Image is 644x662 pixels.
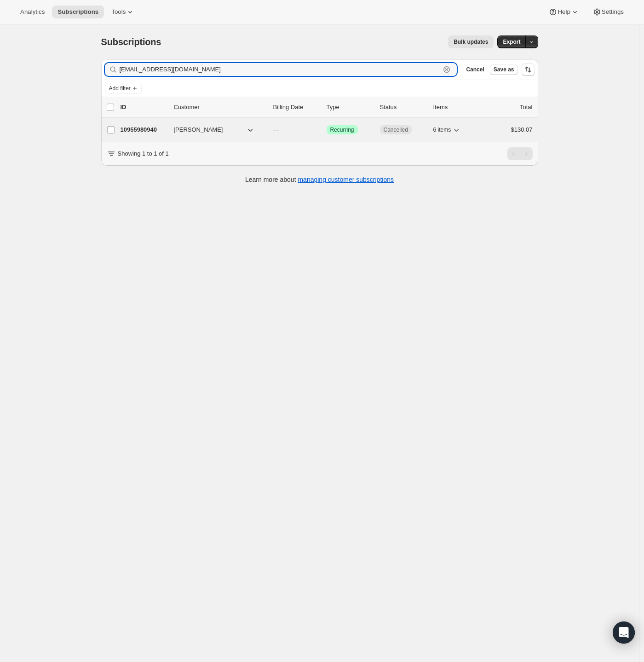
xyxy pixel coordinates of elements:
[105,83,142,94] button: Add filter
[174,125,223,134] span: [PERSON_NAME]
[380,103,426,112] p: Status
[327,103,373,112] div: Type
[442,65,451,74] button: Clear
[490,64,518,75] button: Save as
[433,126,451,134] span: 6 items
[462,64,488,75] button: Cancel
[15,6,50,18] button: Analytics
[121,103,533,112] div: IDCustomerBilling DateTypeStatusItemsTotal
[454,38,488,46] span: Bulk updates
[168,122,260,137] button: [PERSON_NAME]
[507,147,533,160] nav: Pagination
[433,123,461,136] button: 6 items
[52,6,104,18] button: Subscriptions
[273,103,319,112] p: Billing Date
[106,6,140,18] button: Tools
[543,6,585,18] button: Help
[384,126,408,134] span: Cancelled
[121,125,167,134] p: 10955980940
[174,103,266,112] p: Customer
[587,6,629,18] button: Settings
[298,176,394,183] a: managing customer subscriptions
[522,63,535,76] button: Sort the results
[101,37,161,47] span: Subscriptions
[109,85,131,92] span: Add filter
[558,8,570,16] span: Help
[602,8,624,16] span: Settings
[466,66,484,73] span: Cancel
[20,8,45,16] span: Analytics
[511,126,533,133] span: $130.07
[120,63,441,76] input: Filter subscribers
[121,123,533,136] div: 10955980940[PERSON_NAME]---SuccessRecurringCancelled6 items$130.07
[118,149,169,158] p: Showing 1 to 1 of 1
[497,35,526,48] button: Export
[448,35,494,48] button: Bulk updates
[503,38,520,46] span: Export
[121,103,167,112] p: ID
[330,126,354,134] span: Recurring
[520,103,532,112] p: Total
[273,126,279,133] span: ---
[57,8,98,16] span: Subscriptions
[111,8,126,16] span: Tools
[245,175,394,184] p: Learn more about
[494,66,514,73] span: Save as
[433,103,479,112] div: Items
[613,621,635,644] div: Open Intercom Messenger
